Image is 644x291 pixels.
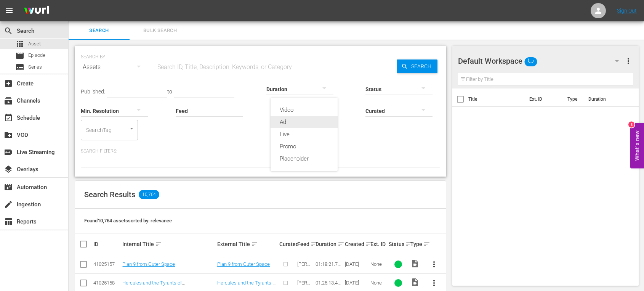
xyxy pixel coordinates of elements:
[271,153,338,165] div: Placeholder
[271,104,338,116] div: Video
[628,121,634,127] div: 3
[271,128,338,140] div: Live
[271,140,338,153] div: Promo
[271,116,338,128] div: Ad
[630,123,644,168] button: Open Feedback Widget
